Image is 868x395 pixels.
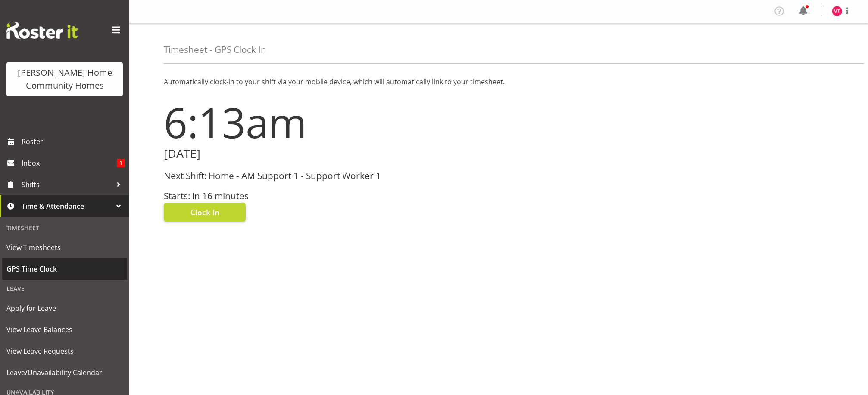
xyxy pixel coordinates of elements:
span: Time & Attendance [22,200,112,213]
h3: Starts: in 16 minutes [164,191,493,201]
h3: Next Shift: Home - AM Support 1 - Support Worker 1 [164,171,493,181]
a: View Leave Balances [2,319,127,340]
button: Clock In [164,203,246,222]
a: View Leave Requests [2,340,127,362]
h2: [DATE] [164,147,493,160]
h4: Timesheet - GPS Clock In [164,45,266,55]
a: View Timesheets [2,237,127,258]
span: Inbox [22,157,117,170]
div: Timesheet [2,219,127,237]
span: Shifts [22,178,112,191]
img: Rosterit website logo [6,22,78,39]
a: Apply for Leave [2,297,127,319]
div: Leave [2,280,127,297]
img: vanessa-thornley8527.jpg [832,6,842,16]
a: GPS Time Clock [2,258,127,280]
p: Automatically clock-in to your shift via your mobile device, which will automatically link to you... [164,77,834,87]
span: 1 [117,159,125,167]
span: Apply for Leave [6,302,123,315]
a: Leave/Unavailability Calendar [2,362,127,383]
span: View Leave Balances [6,323,123,336]
span: Roster [22,135,125,148]
span: GPS Time Clock [6,262,123,275]
span: Clock In [190,207,219,218]
span: Leave/Unavailability Calendar [6,366,123,379]
span: View Timesheets [6,241,123,254]
div: [PERSON_NAME] Home Community Homes [15,66,114,92]
h1: 6:13am [164,99,493,145]
span: View Leave Requests [6,345,123,358]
